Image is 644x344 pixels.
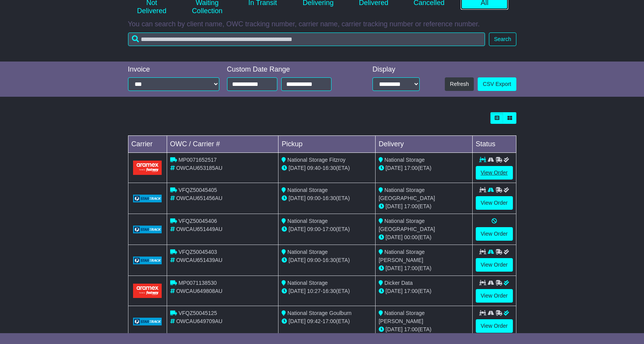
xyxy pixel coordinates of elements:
[128,136,167,153] td: Carrier
[133,195,162,202] img: GetCarrierServiceLogo
[476,196,513,210] a: View Order
[379,233,469,241] div: (ETA)
[379,187,435,201] span: National Storage [GEOGRAPHIC_DATA]
[375,136,472,153] td: Delivery
[289,318,306,324] span: [DATE]
[307,257,321,263] span: 09:00
[176,195,222,201] span: OWCAU651456AU
[476,227,513,241] a: View Order
[133,257,162,264] img: GetCarrierServiceLogo
[478,77,516,91] a: CSV Export
[445,77,474,91] button: Refresh
[489,33,516,46] button: Search
[227,65,351,74] div: Custom Date Range
[128,20,516,29] p: You can search by client name, OWC tracking number, carrier name, carrier tracking number or refe...
[404,165,418,171] span: 17:00
[289,165,306,171] span: [DATE]
[287,187,328,193] span: National Storage
[178,157,217,163] span: MP0071652517
[386,203,403,209] span: [DATE]
[307,226,321,232] span: 09:00
[379,310,425,324] span: National Storage [PERSON_NAME]
[323,288,336,294] span: 16:30
[133,318,162,325] img: GetCarrierServiceLogo
[178,280,217,286] span: MP0071138530
[128,65,219,74] div: Invoice
[178,249,217,255] span: VFQZ50045403
[176,226,222,232] span: OWCAU651449AU
[307,318,321,324] span: 09:42
[386,165,403,171] span: [DATE]
[287,280,328,286] span: National Storage
[282,225,372,233] div: - (ETA)
[379,202,469,211] div: (ETA)
[379,164,469,172] div: (ETA)
[386,265,403,271] span: [DATE]
[289,226,306,232] span: [DATE]
[282,256,372,264] div: - (ETA)
[307,195,321,201] span: 09:00
[384,157,425,163] span: National Storage
[289,257,306,263] span: [DATE]
[323,318,336,324] span: 17:00
[133,161,162,175] img: Aramex.png
[379,287,469,295] div: (ETA)
[282,317,372,325] div: - (ETA)
[278,136,376,153] td: Pickup
[323,165,336,171] span: 16:30
[404,265,418,271] span: 17:00
[289,288,306,294] span: [DATE]
[476,166,513,180] a: View Order
[476,319,513,333] a: View Order
[476,289,513,303] a: View Order
[384,280,413,286] span: Dicker Data
[133,284,162,298] img: Aramex.png
[379,218,435,232] span: National Storage [GEOGRAPHIC_DATA]
[178,218,217,224] span: VFQZ50045406
[372,65,420,74] div: Display
[386,326,403,332] span: [DATE]
[176,288,222,294] span: OWCAU649808AU
[287,310,352,316] span: National Storage Goulburn
[176,257,222,263] span: OWCAU651439AU
[176,165,222,171] span: OWCAU653185AU
[472,136,516,153] td: Status
[404,288,418,294] span: 17:00
[379,264,469,272] div: (ETA)
[287,157,345,163] span: National Storage Fitzroy
[307,165,321,171] span: 09:40
[133,226,162,233] img: GetCarrierServiceLogo
[476,258,513,272] a: View Order
[287,218,328,224] span: National Storage
[282,164,372,172] div: - (ETA)
[287,249,328,255] span: National Storage
[323,257,336,263] span: 16:30
[323,195,336,201] span: 16:30
[386,234,403,240] span: [DATE]
[178,310,217,316] span: VFQZ50045125
[307,288,321,294] span: 10:27
[386,288,403,294] span: [DATE]
[289,195,306,201] span: [DATE]
[282,194,372,202] div: - (ETA)
[167,136,278,153] td: OWC / Carrier #
[404,326,418,332] span: 17:00
[404,234,418,240] span: 00:00
[176,318,222,324] span: OWCAU649709AU
[282,287,372,295] div: - (ETA)
[379,325,469,334] div: (ETA)
[404,203,418,209] span: 17:00
[323,226,336,232] span: 17:00
[178,187,217,193] span: VFQZ50045405
[379,249,425,263] span: National Storage [PERSON_NAME]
